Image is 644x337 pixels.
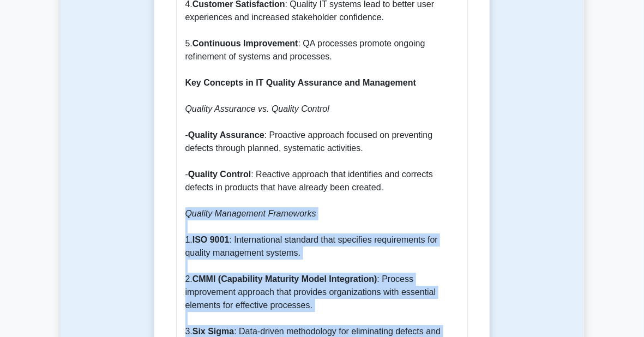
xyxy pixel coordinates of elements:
[185,209,316,218] i: Quality Management Frameworks
[185,78,417,87] b: Key Concepts in IT Quality Assurance and Management
[188,170,251,179] b: Quality Control
[192,274,377,284] b: CMMI (Capability Maturity Model Integration)
[192,39,298,48] b: Continuous Improvement
[192,327,234,336] b: Six Sigma
[192,235,230,244] b: ISO 9001
[188,130,264,140] b: Quality Assurance
[185,104,329,113] i: Quality Assurance vs. Quality Control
